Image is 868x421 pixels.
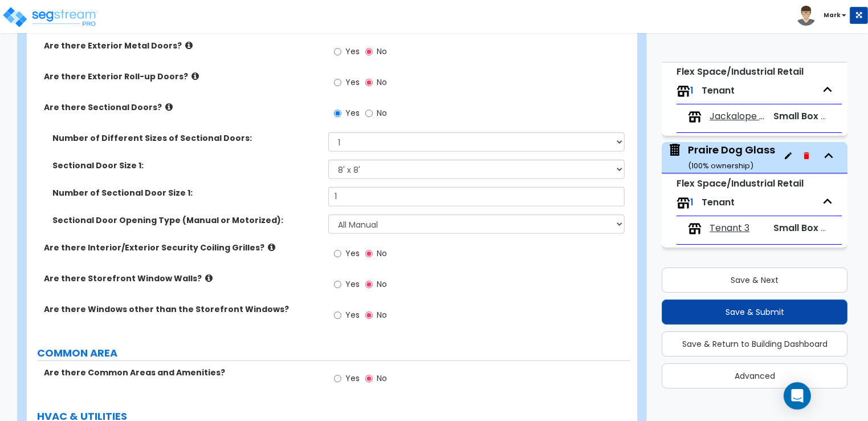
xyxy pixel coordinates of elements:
label: Are there Exterior Metal Doors? [44,40,320,51]
label: Are there Windows other than the Storefront Windows? [44,303,320,315]
span: No [377,278,387,290]
span: Jackalope shop [710,110,766,123]
img: building.svg [667,143,682,157]
input: No [365,373,373,385]
small: Flex Space/Industrial Retail [677,177,804,190]
img: tenants.png [688,222,702,236]
label: Are there Common Areas and Amenities? [44,367,320,378]
input: No [365,248,373,260]
i: click for more info! [191,72,199,80]
input: No [365,309,373,322]
img: tenants.png [688,110,702,124]
input: Yes [334,46,341,58]
span: Tenant [702,84,735,97]
span: Yes [345,46,360,57]
img: avatar.png [796,6,816,26]
small: ( 100 % ownership) [688,160,753,171]
input: Yes [334,107,341,120]
label: Are there Sectional Doors? [44,102,320,113]
input: Yes [334,373,341,385]
i: click for more info! [268,243,275,252]
div: Open Intercom Messenger [784,382,811,410]
span: Yes [345,248,360,259]
input: No [365,107,373,120]
div: Praire Dog Glass [688,143,775,172]
span: 1 [690,84,694,97]
label: Are there Interior/Exterior Security Coiling Grilles? [44,242,320,253]
span: Yes [345,278,360,290]
button: Save & Return to Building Dashboard [662,331,847,357]
small: Flex Space/Industrial Retail [677,65,804,78]
input: No [365,46,373,58]
label: Are there Storefront Window Walls? [44,273,320,284]
label: Sectional Door Size 1: [52,160,320,171]
button: Advanced [662,363,847,388]
label: COMMON AREA [37,346,630,361]
span: Yes [345,373,360,384]
span: Yes [345,107,360,119]
span: No [377,373,387,384]
span: No [377,248,387,259]
span: 1 [690,196,694,209]
span: Yes [345,76,360,88]
label: Sectional Door Opening Type (Manual or Motorized): [52,214,320,226]
label: Number of Different Sizes of Sectional Doors: [52,132,320,144]
button: Save & Next [662,268,847,293]
input: No [365,76,373,89]
img: tenants.png [677,196,690,210]
label: Are there Exterior Roll-up Doors? [44,71,320,82]
input: Yes [334,248,341,260]
span: No [377,46,387,57]
button: Save & Submit [662,299,847,325]
i: click for more info! [165,103,173,111]
span: Tenant 3 [710,222,749,235]
span: No [377,107,387,119]
input: Yes [334,309,341,322]
span: Yes [345,309,360,321]
i: click for more info! [205,274,213,282]
input: No [365,278,373,291]
i: click for more info! [185,41,193,50]
span: Praire Dog Glass [667,143,775,172]
img: tenants.png [677,84,690,98]
b: Mark [824,11,841,19]
span: No [377,76,387,88]
input: Yes [334,278,341,291]
span: No [377,309,387,321]
img: logo_pro_r.png [2,6,99,29]
span: Tenant [702,196,735,209]
input: Yes [334,76,341,89]
label: Number of Sectional Door Size 1: [52,187,320,199]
